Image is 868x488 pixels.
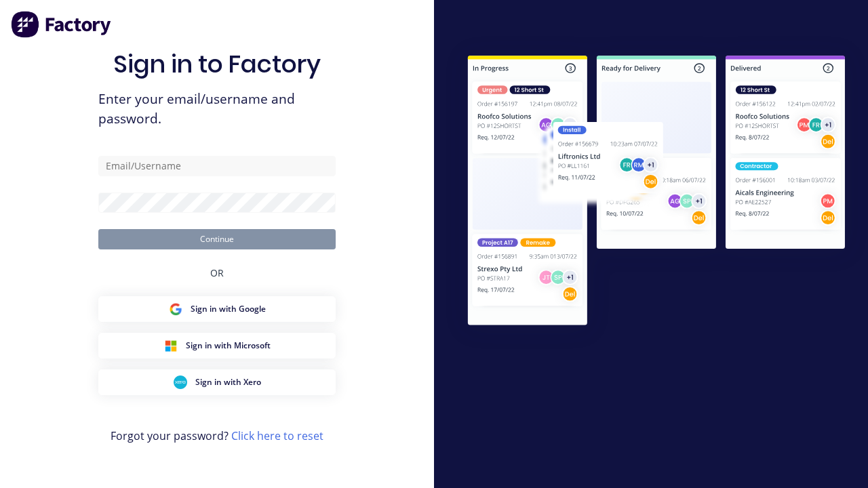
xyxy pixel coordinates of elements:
button: Google Sign inSign in with Google [98,296,336,322]
img: Xero Sign in [174,375,187,389]
div: OR [210,249,224,296]
a: Click here to reset [231,428,323,443]
button: Xero Sign inSign in with Xero [98,369,336,395]
span: Enter your email/username and password. [98,89,336,129]
input: Email/Username [98,156,336,176]
span: Sign in with Microsoft [186,340,271,352]
img: Sign in [445,35,868,350]
span: Sign in with Xero [195,376,261,388]
button: Microsoft Sign inSign in with Microsoft [98,333,336,359]
img: Google Sign in [169,302,182,316]
span: Sign in with Google [191,303,266,315]
span: Forgot your password? [111,428,323,444]
img: Factory [11,11,113,38]
button: Continue [98,229,336,249]
h1: Sign in to Factory [113,49,321,79]
img: Microsoft Sign in [164,339,178,352]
